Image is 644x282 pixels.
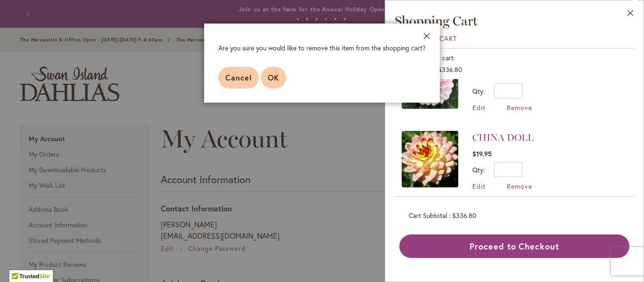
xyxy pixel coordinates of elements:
iframe: Launch Accessibility Center [7,249,33,275]
div: Are you sure you would like to remove this item from the shopping cart? [218,43,426,53]
a: CHINA DOLL [402,131,458,191]
a: Remove [507,103,532,112]
a: Edit [472,103,486,112]
label: Qty [472,165,485,174]
img: CHINA DOLL [402,131,458,187]
span: $336.80 [438,65,462,74]
a: Edit [472,182,486,191]
span: $336.80 [452,211,476,220]
a: Remove [507,182,532,191]
label: Qty [472,87,485,96]
span: OK [268,73,279,82]
span: Shopping Cart [395,13,478,29]
button: Proceed to Checkout [399,234,629,258]
span: $19.95 [472,149,492,158]
span: Cancel [225,73,252,82]
button: Cancel [218,67,259,89]
button: OK [261,67,286,89]
span: Cart Subtotal [409,211,447,220]
a: CHINA DOLL [472,132,534,143]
